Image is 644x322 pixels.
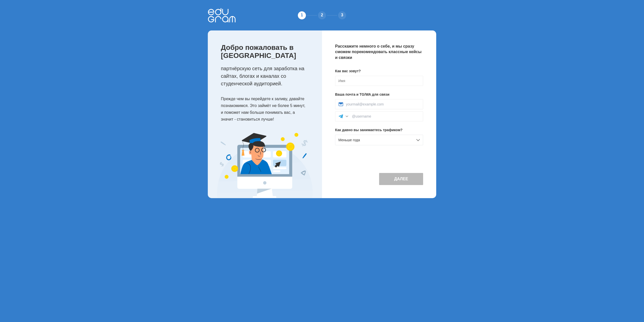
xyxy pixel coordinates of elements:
p: партнёрскую сеть для заработка на сайтах, блогах и каналах со студенческой аудиторией. [221,65,312,87]
input: Имя [335,76,423,86]
span: Меньше года [338,138,360,142]
p: Расскажите немного о себе, и мы сразу сможем порекомендовать классные кейсы и связки [335,44,423,60]
p: Как давно вы занимаетесь трафиком? [335,127,423,133]
div: 3 [337,10,347,20]
p: Добро пожаловать в [GEOGRAPHIC_DATA] [221,44,312,60]
div: 1 [297,10,307,20]
p: Прежде чем вы перейдете к заливу, давайте познакомимся. Это займёт не более 5 минут, и поможет на... [221,95,312,123]
p: Как вас зовут? [335,68,423,74]
p: Ваша почта и TG/WA для связи [335,92,423,97]
button: Далее [379,173,423,185]
input: yourmail@example.com [346,102,420,106]
input: @username [352,114,420,118]
div: 2 [317,10,327,20]
img: Expert Image [217,133,313,198]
